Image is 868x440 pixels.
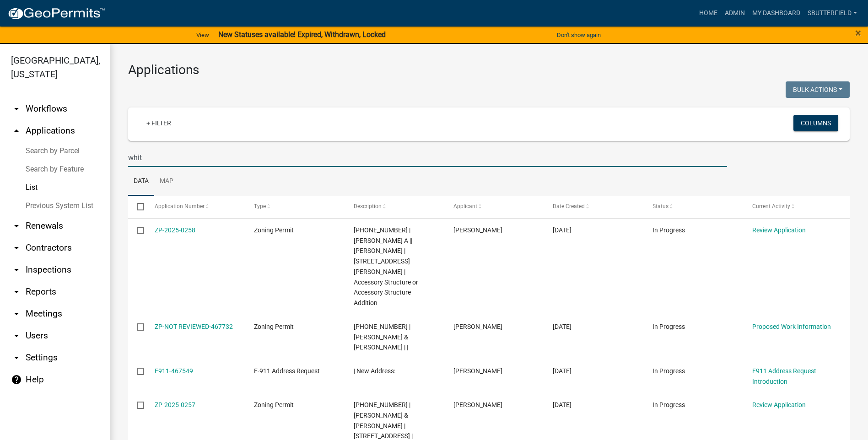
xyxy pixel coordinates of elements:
[793,115,838,131] button: Columns
[193,27,213,43] a: View
[553,27,604,43] button: Don't show again
[453,203,477,209] span: Applicant
[155,367,193,375] a: E911-467549
[644,196,744,218] datatable-header-cell: Status
[128,62,850,78] h3: Applications
[786,81,850,98] button: Bulk Actions
[254,367,320,375] span: E-911 Address Request
[553,203,585,209] span: Date Created
[354,367,395,375] span: | New Address:
[553,367,571,375] span: 08/21/2025
[553,226,571,234] span: 08/22/2025
[749,5,804,22] a: My Dashboard
[453,226,502,234] span: Michael Huhta
[453,401,502,408] span: Wendy
[652,367,685,375] span: In Progress
[652,203,669,209] span: Status
[254,401,294,408] span: Zoning Permit
[146,196,245,218] datatable-header-cell: Application Number
[695,5,721,22] a: Home
[245,196,345,218] datatable-header-cell: Type
[218,30,386,39] strong: New Statuses available! Expired, Withdrawn, Locked
[128,148,727,167] input: Search for applications
[752,203,790,209] span: Current Activity
[254,226,294,234] span: Zoning Permit
[752,401,806,408] a: Review Application
[155,226,195,234] a: ZP-2025-0258
[453,323,502,330] span: James A Belden
[254,203,266,209] span: Type
[11,330,22,341] i: arrow_drop_down
[11,103,22,114] i: arrow_drop_down
[544,196,644,218] datatable-header-cell: Date Created
[154,167,179,196] a: Map
[11,220,22,231] i: arrow_drop_down
[652,401,685,408] span: In Progress
[652,226,685,234] span: In Progress
[11,242,22,253] i: arrow_drop_down
[721,5,749,22] a: Admin
[128,167,154,196] a: Data
[155,203,205,209] span: Application Number
[444,196,544,218] datatable-header-cell: Applicant
[743,196,843,218] datatable-header-cell: Current Activity
[354,226,418,306] span: 90-010-0880 | HUHTA, BRITTNEY A || HUHTA, MICHAEL D | 5889 KINGSLEY RD | Accessory Structure or A...
[254,323,294,330] span: Zoning Permit
[354,323,410,351] span: 60-032-2320 | BELDEN, JAMES A & JULIE L | |
[855,27,861,39] span: ×
[804,5,861,22] a: Sbutterfield
[155,323,233,330] a: ZP-NOT REVIEWED-467732
[11,264,22,275] i: arrow_drop_down
[11,352,22,363] i: arrow_drop_down
[553,401,571,408] span: 08/21/2025
[11,286,22,297] i: arrow_drop_down
[752,323,831,330] a: Proposed Work Information
[752,226,806,234] a: Review Application
[11,374,22,385] i: help
[855,27,861,38] button: Close
[155,401,195,408] a: ZP-2025-0257
[128,196,146,218] datatable-header-cell: Select
[354,203,382,209] span: Description
[11,308,22,319] i: arrow_drop_down
[139,115,178,131] a: + Filter
[553,323,571,330] span: 08/22/2025
[652,323,685,330] span: In Progress
[453,367,502,375] span: Wendy
[11,125,22,136] i: arrow_drop_up
[752,367,816,385] a: E911 Address Request Introduction
[345,196,445,218] datatable-header-cell: Description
